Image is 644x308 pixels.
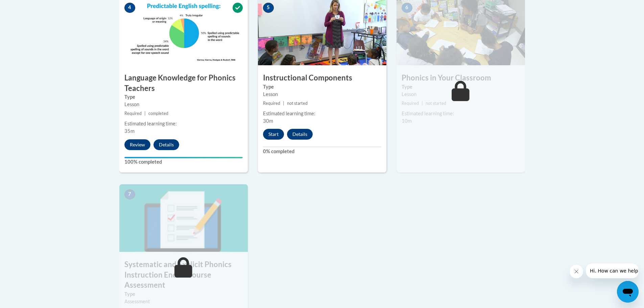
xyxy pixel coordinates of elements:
[402,3,412,13] span: 6
[570,265,583,278] iframe: Close message
[287,129,313,140] button: Details
[426,101,446,106] span: not started
[119,259,248,290] h3: Systematic and Explicit Phonics Instruction End of Course Assessment
[263,101,280,106] span: Required
[263,148,381,155] label: 0% completed
[402,83,520,91] label: Type
[144,111,146,116] span: |
[124,93,243,101] label: Type
[263,3,274,13] span: 5
[263,118,273,124] span: 30m
[124,139,150,150] button: Review
[263,91,381,98] div: Lesson
[263,110,381,117] div: Estimated learning time:
[124,298,243,305] div: Assessment
[4,5,55,10] span: Hi. How can we help?
[402,110,520,117] div: Estimated learning time:
[124,3,135,13] span: 4
[124,101,243,108] div: Lesson
[617,281,639,303] iframe: Button to launch messaging window
[263,129,284,140] button: Start
[119,73,248,94] h3: Language Knowledge for Phonics Teachers
[258,73,386,83] h3: Instructional Components
[124,128,135,134] span: 35m
[124,189,135,199] span: 7
[124,290,243,298] label: Type
[283,101,284,106] span: |
[119,184,248,252] img: Course Image
[124,120,243,127] div: Estimated learning time:
[153,139,179,150] button: Details
[124,157,243,158] div: Your progress
[148,111,168,116] span: completed
[124,158,243,166] label: 100% completed
[287,101,308,106] span: not started
[586,263,639,278] iframe: Message from company
[402,91,520,98] div: Lesson
[402,118,412,124] span: 10m
[263,83,381,91] label: Type
[124,111,142,116] span: Required
[397,73,525,83] h3: Phonics in Your Classroom
[402,101,419,106] span: Required
[422,101,423,106] span: |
